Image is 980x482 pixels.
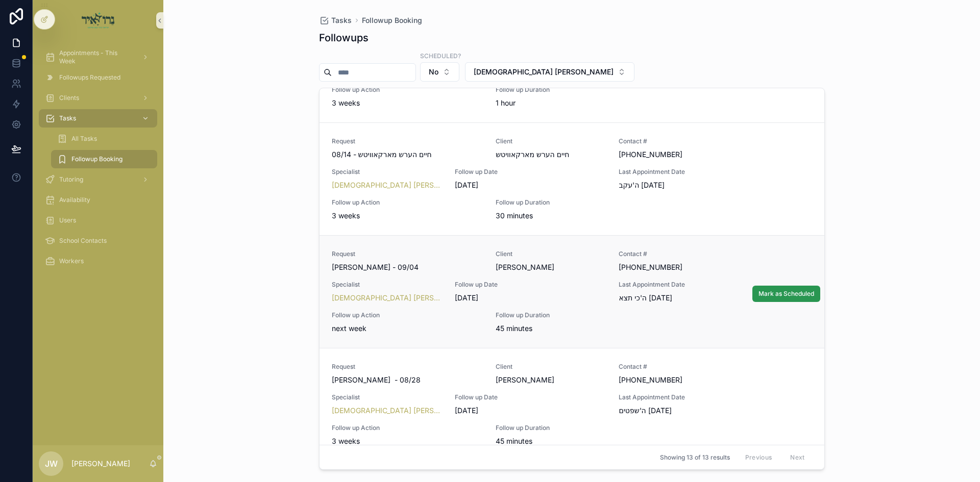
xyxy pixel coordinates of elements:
[619,250,771,258] span: Contact #
[619,293,672,303] span: ה'כי תצא [DATE]
[332,375,484,385] span: [PERSON_NAME] - 08/28
[39,252,157,270] a: Workers
[320,348,824,461] a: Request[PERSON_NAME] - 08/28Client[PERSON_NAME]Contact #[PHONE_NUMBER]Specialist[DEMOGRAPHIC_DATA...
[59,237,107,245] span: School Contacts
[319,15,352,26] a: Tasks
[332,180,443,190] a: [DEMOGRAPHIC_DATA] [PERSON_NAME]
[455,405,607,416] span: [DATE]
[455,393,607,401] span: Follow up Date
[332,137,484,145] span: Request
[45,458,58,470] span: JW
[496,137,606,145] span: Client
[332,293,443,303] a: [DEMOGRAPHIC_DATA] [PERSON_NAME]
[59,73,120,82] span: Followups Requested
[39,191,157,209] a: Availability
[474,67,614,77] span: [DEMOGRAPHIC_DATA] [PERSON_NAME]
[51,150,157,168] a: Followup Booking
[619,375,771,385] span: [PHONE_NUMBER]
[496,198,606,207] span: Follow up Duration
[660,453,730,462] span: Showing 13 of 13 results
[496,149,606,160] span: חיים הערש מארקאוויטש
[59,216,76,224] span: Users
[752,286,820,302] button: Mark as Scheduled
[496,211,606,221] span: 30 minutes
[332,393,443,401] span: Specialist
[332,436,484,446] span: 3 weeks
[331,15,352,26] span: Tasks
[39,68,157,87] a: Followups Requested
[619,363,771,371] span: Contact #
[71,135,97,143] span: All Tasks
[619,393,729,401] span: Last Appointment Date
[320,122,824,235] a: Requestחיים הערש מארקאוויטש - 08/14Clientחיים הערש מארקאוויטשContact #[PHONE_NUMBER]Specialist[DE...
[619,149,771,160] span: [PHONE_NUMBER]
[496,98,606,108] span: 1 hour
[82,12,115,29] img: App logo
[332,98,484,108] span: 3 weeks
[39,211,157,230] a: Users
[465,62,634,82] button: Select Button
[332,281,443,289] span: Specialist
[39,89,157,107] a: Clients
[332,168,443,176] span: Specialist
[496,262,606,272] span: [PERSON_NAME]
[619,180,665,190] span: ה'עקב [DATE]
[455,180,607,190] span: [DATE]
[496,323,606,334] span: 45 minutes
[758,290,814,298] span: Mark as Scheduled
[332,211,484,221] span: 3 weeks
[332,323,484,334] span: next week
[59,94,79,102] span: Clients
[332,198,484,207] span: Follow up Action
[496,363,606,371] span: Client
[59,175,83,184] span: Tutoring
[51,130,157,148] a: All Tasks
[496,424,606,432] span: Follow up Duration
[39,109,157,128] a: Tasks
[332,363,484,371] span: Request
[619,168,729,176] span: Last Appointment Date
[59,114,76,122] span: Tasks
[319,31,369,45] h1: Followups
[420,62,459,82] button: Select Button
[496,86,606,94] span: Follow up Duration
[71,459,130,469] p: [PERSON_NAME]
[332,424,484,432] span: Follow up Action
[332,311,484,319] span: Follow up Action
[332,250,484,258] span: Request
[496,375,606,385] span: [PERSON_NAME]
[39,232,157,250] a: School Contacts
[496,311,606,319] span: Follow up Duration
[39,48,157,66] a: Appointments - This Week
[59,196,90,204] span: Availability
[362,15,422,26] a: Followup Booking
[429,67,438,77] span: No
[420,51,461,60] label: Scheduled?
[59,49,134,65] span: Appointments - This Week
[496,436,606,446] span: 45 minutes
[455,281,607,289] span: Follow up Date
[332,262,484,272] span: [PERSON_NAME] - 09/04
[496,250,606,258] span: Client
[320,235,824,348] a: Request[PERSON_NAME] - 09/04Client[PERSON_NAME]Contact #[PHONE_NUMBER]Specialist[DEMOGRAPHIC_DATA...
[455,293,607,303] span: [DATE]
[619,405,671,416] span: ה'שפטים [DATE]
[619,137,771,145] span: Contact #
[59,257,84,265] span: Workers
[619,262,771,272] span: [PHONE_NUMBER]
[455,168,607,176] span: Follow up Date
[33,41,163,284] div: scrollable content
[71,155,122,163] span: Followup Booking
[619,281,729,289] span: Last Appointment Date
[332,86,484,94] span: Follow up Action
[332,405,443,416] a: [DEMOGRAPHIC_DATA] [PERSON_NAME]
[332,149,484,160] span: חיים הערש מארקאוויטש - 08/14
[39,170,157,189] a: Tutoring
